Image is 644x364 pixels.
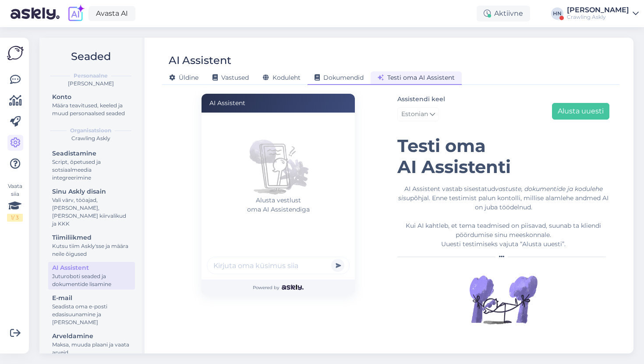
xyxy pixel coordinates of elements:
div: 1 / 3 [7,214,23,222]
div: Konto [52,92,131,102]
div: Määra teavitused, keeled ja muud personaalsed seaded [52,102,131,117]
div: Vaata siia [7,182,23,222]
a: Avasta AI [88,6,135,21]
div: Script, õpetused ja sotsiaalmeedia integreerimine [52,158,131,182]
label: Assistendi keel [397,95,445,104]
img: Askly Logo [7,45,24,61]
div: AI Assistent [52,263,131,272]
div: Seadistamine [52,149,131,158]
img: Illustration [468,265,538,335]
img: explore-ai [67,4,85,23]
span: Estonian [401,110,428,119]
h2: Seaded [46,48,135,65]
a: TiimiliikmedKutsu tiim Askly'sse ja määra neile õigused [48,232,135,259]
a: ArveldamineMaksa, muuda plaani ja vaata arveid [48,330,135,358]
span: Powered by [253,284,303,291]
div: [PERSON_NAME] [567,7,629,14]
a: AI AssistentJuturoboti seaded ja dokumentide lisamine [48,262,135,290]
div: AI Assistent [169,52,231,69]
img: No chats [243,126,313,196]
b: Organisatsioon [70,127,111,134]
a: [PERSON_NAME]Crawling Askly [567,7,639,21]
span: Koduleht [263,74,301,81]
div: [PERSON_NAME] [46,80,135,88]
span: Dokumendid [315,74,364,81]
div: Maksa, muuda plaani ja vaata arveid [52,341,131,357]
div: Aktiivne [477,6,530,21]
p: Alusta vestlust oma AI Assistendiga [207,196,350,214]
span: Vastused [212,74,249,81]
div: Tiimiliikmed [52,233,131,242]
input: Kirjuta oma küsimus siia [207,257,350,274]
div: E-mail [52,293,131,303]
div: Crawling Askly [567,14,629,21]
i: vastuste, dokumentide ja kodulehe sisu [398,185,603,202]
a: SeadistamineScript, õpetused ja sotsiaalmeedia integreerimine [48,148,135,183]
button: Alusta uuesti [552,103,609,120]
div: AI Assistent [202,94,355,113]
div: Seadista oma e-posti edasisuunamine ja [PERSON_NAME] [52,303,131,326]
a: Sinu Askly disainVali värv, tööajad, [PERSON_NAME], [PERSON_NAME] kiirvalikud ja KKK [48,186,135,229]
div: Vali värv, tööajad, [PERSON_NAME], [PERSON_NAME] kiirvalikud ja KKK [52,196,131,228]
img: Askly [282,285,303,290]
div: Crawling Askly [46,134,135,142]
div: HN [551,7,563,20]
h1: Testi oma AI Assistenti [397,135,609,177]
a: E-mailSeadista oma e-posti edasisuunamine ja [PERSON_NAME] [48,292,135,328]
div: Kutsu tiim Askly'sse ja määra neile õigused [52,242,131,258]
a: KontoMäära teavitused, keeled ja muud personaalsed seaded [48,91,135,119]
a: Estonian [397,107,439,121]
div: AI Assistent vastab sisestatud põhjal. Enne testimist palun kontolli, millise alamlehe andmed AI ... [397,184,609,249]
div: Arveldamine [52,332,131,341]
b: Personaalne [74,72,108,80]
div: Juturoboti seaded ja dokumentide lisamine [52,272,131,288]
div: Sinu Askly disain [52,187,131,196]
span: Üldine [169,74,198,81]
span: Testi oma AI Assistent [378,74,455,81]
